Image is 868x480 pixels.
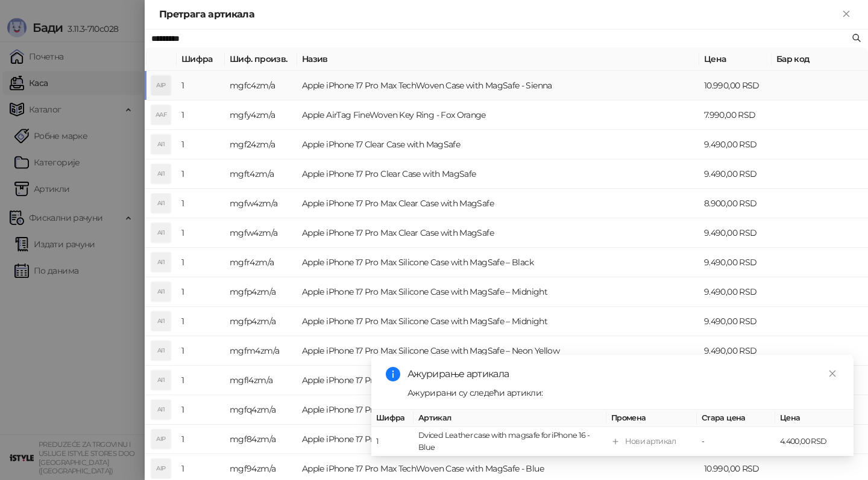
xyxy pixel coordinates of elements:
td: mgfc4zm/a [225,71,297,100]
th: Шиф. произв. [225,48,297,71]
th: Бар код [772,48,868,71]
td: mgfw4zm/a [225,218,297,248]
td: 9.490,00 RSD [699,277,772,307]
td: 1 [177,100,225,130]
td: mgf24zm/a [225,130,297,159]
td: - [697,427,775,457]
th: Шифра [177,48,225,71]
td: Apple AirTag FineWoven Key Ring - Fox Orange [297,100,699,130]
div: AI1 [151,223,171,242]
div: AAF [151,105,171,125]
td: mgfq4zm/a [225,395,297,425]
th: Артикал [414,410,606,427]
td: 1 [177,277,225,307]
div: AI1 [151,135,171,154]
td: 9.490,00 RSD [699,336,772,366]
td: 9.490,00 RSD [699,307,772,336]
td: mgf84zm/a [225,425,297,454]
div: AI1 [151,253,171,272]
td: 9.490,00 RSD [699,159,772,189]
div: AI1 [151,400,171,419]
span: close [828,369,837,378]
td: 1 [177,395,225,425]
td: 1 [177,425,225,454]
td: 1 [177,366,225,395]
td: 1 [177,130,225,159]
th: Стара цена [697,410,775,427]
td: 1 [177,307,225,336]
div: AIP [151,429,171,449]
td: 9.490,00 RSD [699,218,772,248]
td: Apple iPhone 17 Pro Max Silicone Case with MagSafe – Orange [297,366,699,395]
td: 1 [177,336,225,366]
td: mgft4zm/a [225,159,297,189]
td: Apple iPhone 17 Pro Max Silicone Case with MagSafe – Midnight [297,307,699,336]
div: AI1 [151,312,171,331]
td: Dviced Leather case with magsafe for iPhone 16 - Blue [414,427,606,457]
td: Apple iPhone 17 Pro Max Silicone Case with MagSafe – Midnight [297,277,699,307]
td: 1 [177,189,225,218]
td: Apple iPhone 17 Pro Max Silicone Case with MagSafe – Neon Yellow [297,336,699,366]
td: mgfl4zm/a [225,366,297,395]
td: Apple iPhone 17 Clear Case with MagSafe [297,130,699,159]
td: Apple iPhone 17 Pro Clear Case with MagSafe [297,159,699,189]
td: 1 [177,248,225,277]
td: mgfy4zm/a [225,100,297,130]
td: mgfr4zm/a [225,248,297,277]
td: Apple iPhone 17 Pro Max Clear Case with MagSafe [297,218,699,248]
td: mgfm4zm/a [225,336,297,366]
td: 4.400,00 RSD [775,427,854,457]
td: 8.900,00 RSD [699,189,772,218]
td: Apple iPhone 17 Pro Max TechWoven Case with MagSafe - Sienna [297,71,699,100]
td: Apple iPhone 17 Pro Max Silicone Case with MagSafe – Terra Cotta [297,395,699,425]
a: Close [826,367,839,380]
div: Претрага артикала [159,7,839,22]
td: 1 [177,71,225,100]
td: Apple iPhone 17 Pro Max Silicone Case with MagSafe – Black [297,248,699,277]
div: Ажурирање артикала [407,367,839,381]
span: info-circle [386,367,400,381]
td: 9.490,00 RSD [699,130,772,159]
div: AIP [151,459,171,478]
div: AIP [151,76,171,95]
th: Цена [699,48,772,71]
button: Close [839,7,854,22]
td: mgfp4zm/a [225,277,297,307]
div: AI1 [151,341,171,360]
td: mgfp4zm/a [225,307,297,336]
td: Apple iPhone 17 Pro Max Clear Case with MagSafe [297,189,699,218]
div: AI1 [151,194,171,213]
td: mgfw4zm/a [225,189,297,218]
th: Шифра [371,410,414,427]
div: Нови артикал [625,435,676,448]
td: 1 [177,218,225,248]
td: 1 [371,427,414,457]
th: Промена [606,410,697,427]
td: Apple iPhone 17 Pro Max TechWoven Case with MagSafe - Black [297,425,699,454]
div: AI1 [151,371,171,390]
th: Назив [297,48,699,71]
div: AI1 [151,282,171,301]
div: Ажурирани су следећи артикли: [407,386,839,399]
td: 7.990,00 RSD [699,100,772,130]
td: 1 [177,159,225,189]
div: AI1 [151,164,171,183]
td: 10.990,00 RSD [699,71,772,100]
th: Цена [775,410,854,427]
td: 9.490,00 RSD [699,248,772,277]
